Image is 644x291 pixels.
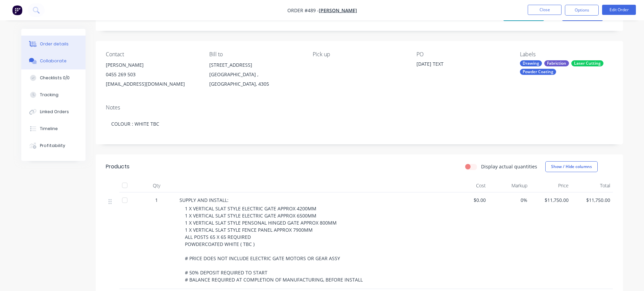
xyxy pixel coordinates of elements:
[21,120,86,137] button: Timeline
[528,5,562,15] button: Close
[106,113,613,134] div: COLOUR : WHITE TBC
[106,163,129,171] div: Products
[544,60,569,66] div: Fabriction
[106,60,198,89] div: [PERSON_NAME]0455 269 503[EMAIL_ADDRESS][DOMAIN_NAME]
[313,51,405,58] div: Pick up
[21,103,86,120] button: Linked Orders
[106,79,198,89] div: [EMAIL_ADDRESS][DOMAIN_NAME]
[450,196,486,204] span: $0.00
[533,196,569,204] span: $11,750.00
[40,41,69,47] div: Order details
[491,196,527,204] span: 0%
[520,60,542,66] div: Drawing
[545,161,598,172] button: Show / Hide columns
[136,179,177,192] div: Qty
[447,179,489,192] div: Cost
[12,5,22,15] img: Factory
[21,69,86,86] button: Checklists 0/0
[40,109,69,115] div: Linked Orders
[185,205,363,283] span: 1 X VERTICAL SLAT STYLE ELECTRIC GATE APPROX 4200MM 1 X VERTICAL SLAT STYLE ELECTRIC GATE APPROX ...
[21,36,86,53] button: Order details
[40,58,67,64] div: Collaborate
[40,92,58,98] div: Tracking
[209,70,302,89] div: [GEOGRAPHIC_DATA] , [GEOGRAPHIC_DATA], 4305
[40,143,65,149] div: Profitability
[106,51,198,58] div: Contact
[209,60,302,89] div: [STREET_ADDRESS][GEOGRAPHIC_DATA] , [GEOGRAPHIC_DATA], 4305
[416,60,501,70] div: [DATE] TEXT
[481,163,537,170] label: Display actual quantities
[155,196,158,204] span: 1
[21,137,86,154] button: Profitability
[571,60,603,66] div: Laser Cutting
[21,53,86,69] button: Collaborate
[209,60,302,70] div: [STREET_ADDRESS]
[209,51,302,58] div: Bill to
[106,60,198,70] div: [PERSON_NAME]
[21,86,86,103] button: Tracking
[40,126,58,132] div: Timeline
[574,196,610,204] span: $11,750.00
[520,69,556,75] div: Powder Coating
[488,179,530,192] div: Markup
[416,51,509,58] div: PO
[520,51,613,58] div: Labels
[40,75,70,81] div: Checklists 0/0
[106,104,613,111] div: Notes
[287,7,319,14] span: Order #489 -
[565,5,599,16] button: Options
[106,70,198,79] div: 0455 269 503
[571,179,613,192] div: Total
[530,179,572,192] div: Price
[180,197,229,203] span: SUPPLY AND INSTALL:
[602,5,636,15] button: Edit Order
[319,7,357,14] a: [PERSON_NAME]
